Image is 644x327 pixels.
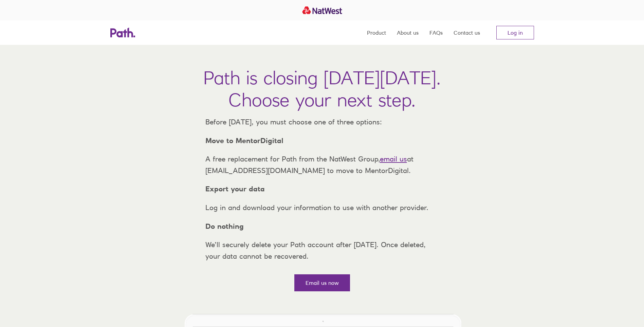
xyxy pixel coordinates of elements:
p: Before [DATE], you must choose one of three options: [200,116,444,128]
a: email us [380,155,407,163]
strong: Move to MentorDigital [205,136,283,145]
a: FAQs [429,20,443,45]
a: Contact us [454,20,480,45]
a: About us [397,20,419,45]
h1: Path is closing [DATE][DATE]. Choose your next step. [203,67,441,111]
strong: Export your data [205,185,265,193]
a: Product [367,20,386,45]
p: We’ll securely delete your Path account after [DATE]. Once deleted, your data cannot be recovered. [200,239,444,262]
p: A free replacement for Path from the NatWest Group, at [EMAIL_ADDRESS][DOMAIN_NAME] to move to Me... [200,153,444,176]
a: Log in [496,26,534,39]
p: Log in and download your information to use with another provider. [200,202,444,213]
a: Email us now [294,274,350,291]
strong: Do nothing [205,222,244,230]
